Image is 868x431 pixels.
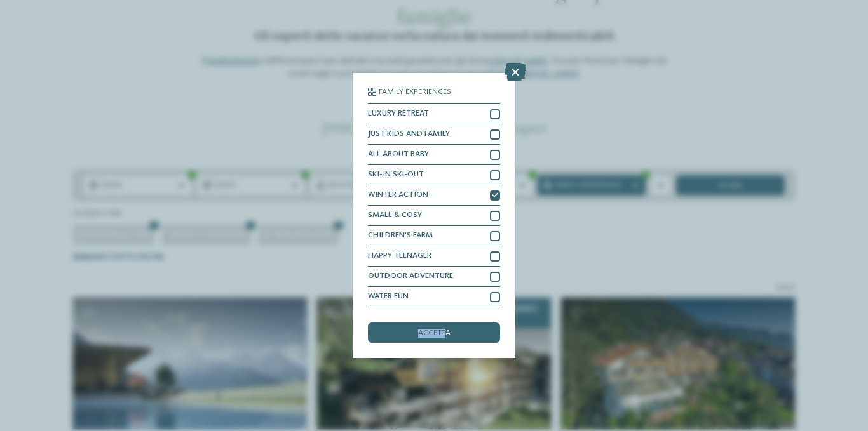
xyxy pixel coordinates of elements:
[418,329,451,338] span: accetta
[368,110,429,118] span: LUXURY RETREAT
[368,293,409,301] span: WATER FUN
[368,130,450,138] span: JUST KIDS AND FAMILY
[368,232,433,240] span: CHILDREN’S FARM
[368,211,422,220] span: SMALL & COSY
[368,252,431,260] span: HAPPY TEENAGER
[368,191,428,199] span: WINTER ACTION
[368,150,429,159] span: ALL ABOUT BABY
[368,272,453,281] span: OUTDOOR ADVENTURE
[379,88,451,96] span: Family Experiences
[368,171,424,179] span: SKI-IN SKI-OUT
